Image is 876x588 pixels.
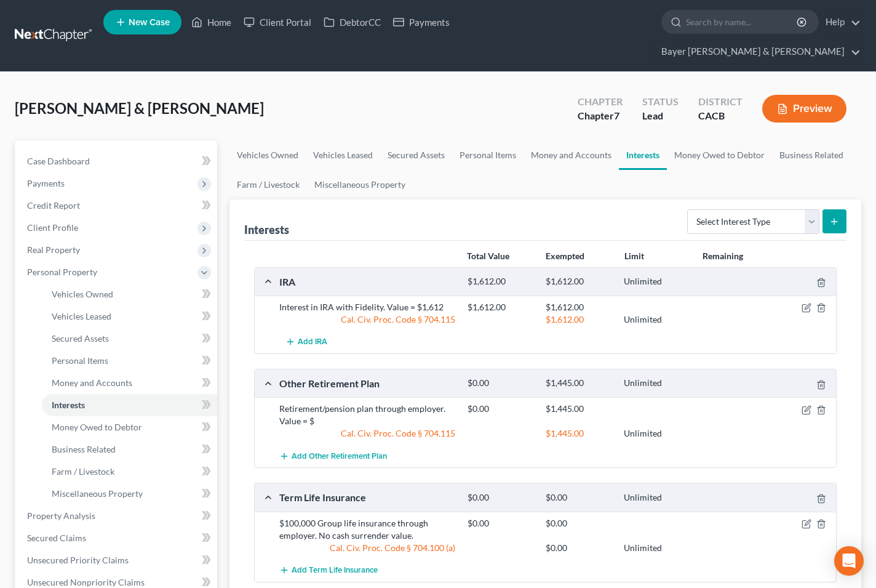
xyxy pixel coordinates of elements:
[15,99,264,117] span: [PERSON_NAME] & [PERSON_NAME]
[834,546,864,576] div: Open Intercom Messenger
[698,95,743,109] div: District
[619,140,667,170] a: Interests
[52,355,108,366] span: Personal Items
[279,331,333,353] button: Add IRA
[461,377,540,389] div: $0.00
[52,400,85,410] span: Interests
[540,542,618,554] div: $0.00
[772,140,851,170] a: Business Related
[17,505,217,527] a: Property Analysis
[540,403,618,415] div: $1,445.00
[273,403,461,427] div: Retirement/pension plan through employer. Value = $
[578,95,623,109] div: Chapter
[380,140,452,170] a: Secured Assets
[273,517,461,542] div: $100,000 Group life insurance through employer. No cash surrender value.
[52,377,132,388] span: Money and Accounts
[273,313,461,326] div: Cal. Civ. Proc. Code § 704.115
[540,313,618,326] div: $1,612.00
[52,333,109,344] span: Secured Assets
[698,109,743,123] div: CACB
[273,542,461,554] div: Cal. Civ. Proc. Code § 704.100 (a)
[667,140,772,170] a: Money Owed to Debtor
[642,95,679,109] div: Status
[762,95,846,123] button: Preview
[27,200,80,211] span: Credit Report
[27,555,129,565] span: Unsecured Priority Claims
[540,492,618,504] div: $0.00
[306,140,380,170] a: Vehicles Leased
[273,427,461,440] div: Cal. Civ. Proc. Code § 704.115
[540,377,618,389] div: $1,445.00
[461,301,540,313] div: $1,612.00
[52,422,142,432] span: Money Owed to Debtor
[52,289,113,299] span: Vehicles Owned
[229,170,307,199] a: Farm / Livestock
[42,372,217,394] a: Money and Accounts
[387,11,456,33] a: Payments
[52,488,143,499] span: Miscellaneous Property
[27,533,86,543] span: Secured Claims
[461,276,540,288] div: $1,612.00
[27,510,95,521] span: Property Analysis
[298,337,327,347] span: Add IRA
[618,313,696,326] div: Unlimited
[52,311,111,321] span: Vehicles Leased
[819,11,861,33] a: Help
[655,41,861,63] a: Bayer [PERSON_NAME] & [PERSON_NAME]
[279,559,378,582] button: Add Term Life Insurance
[42,461,217,483] a: Farm / Livestock
[273,301,461,313] div: Interest in IRA with Fidelity. Value = $1,612
[642,109,679,123] div: Lead
[27,178,65,188] span: Payments
[618,276,696,288] div: Unlimited
[279,445,387,467] button: Add Other Retirement Plan
[546,251,584,261] strong: Exempted
[618,377,696,389] div: Unlimited
[461,492,540,504] div: $0.00
[185,11,237,33] a: Home
[17,150,217,172] a: Case Dashboard
[42,483,217,505] a: Miscellaneous Property
[467,251,509,261] strong: Total Value
[292,565,378,575] span: Add Term Life Insurance
[307,170,413,199] a: Miscellaneous Property
[614,110,619,121] span: 7
[52,444,116,454] span: Business Related
[317,11,387,33] a: DebtorCC
[540,427,618,440] div: $1,445.00
[42,394,217,416] a: Interests
[229,140,306,170] a: Vehicles Owned
[27,222,78,233] span: Client Profile
[17,527,217,549] a: Secured Claims
[42,328,217,350] a: Secured Assets
[42,350,217,372] a: Personal Items
[618,427,696,440] div: Unlimited
[452,140,524,170] a: Personal Items
[703,251,743,261] strong: Remaining
[42,438,217,461] a: Business Related
[618,542,696,554] div: Unlimited
[540,517,618,530] div: $0.00
[17,195,217,217] a: Credit Report
[578,109,623,123] div: Chapter
[540,301,618,313] div: $1,612.00
[686,10,798,33] input: Search by name...
[129,18,170,27] span: New Case
[27,156,90,166] span: Case Dashboard
[17,549,217,571] a: Unsecured Priority Claims
[273,275,461,288] div: IRA
[27,244,80,255] span: Real Property
[27,577,145,587] span: Unsecured Nonpriority Claims
[244,222,289,237] div: Interests
[540,276,618,288] div: $1,612.00
[273,491,461,504] div: Term Life Insurance
[292,451,387,461] span: Add Other Retirement Plan
[237,11,317,33] a: Client Portal
[42,283,217,305] a: Vehicles Owned
[42,305,217,328] a: Vehicles Leased
[524,140,619,170] a: Money and Accounts
[624,251,644,261] strong: Limit
[27,267,97,277] span: Personal Property
[42,416,217,438] a: Money Owed to Debtor
[52,466,114,477] span: Farm / Livestock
